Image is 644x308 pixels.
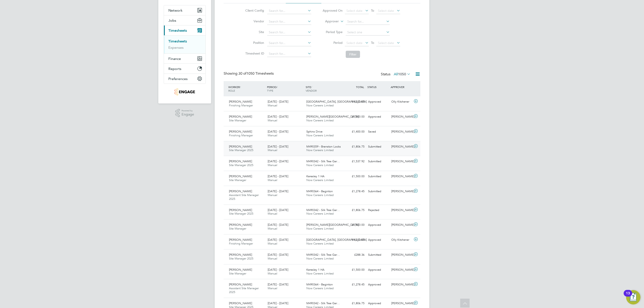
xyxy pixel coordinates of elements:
[238,71,246,76] span: 30 of
[306,283,333,286] span: M490364 - Baginton
[319,19,339,24] label: Approver
[268,208,288,212] span: [DATE] - [DATE]
[366,300,390,307] div: Approved
[164,74,205,84] button: Preferences
[240,85,241,89] span: /
[229,163,253,167] span: Site Manager 2025
[268,253,288,257] span: [DATE] - [DATE]
[268,268,288,272] span: [DATE] - [DATE]
[229,159,252,163] span: [PERSON_NAME]
[306,103,334,107] span: Now Careers Limited
[229,242,253,245] span: Finishing Manager
[366,173,390,180] div: Submitted
[164,5,205,15] button: Network
[268,301,288,305] span: [DATE] - [DATE]
[343,158,366,165] div: £1,537.92
[378,9,394,13] span: Select date
[306,193,334,197] span: Now Careers Limited
[268,212,277,215] span: Manual
[366,143,390,150] div: Submitted
[164,35,205,53] div: Timesheets
[366,113,390,120] div: Approved
[182,113,194,116] span: Engage
[381,71,411,78] div: Status
[390,188,413,195] div: [PERSON_NAME]
[343,173,366,180] div: £1,500.00
[390,207,413,214] div: [PERSON_NAME]
[366,236,390,244] div: Approved
[626,290,640,304] button: Open Resource Center, 13 new notifications
[306,257,334,260] span: Now Careers Limited
[229,103,253,107] span: Finishing Manager
[168,67,181,71] span: Reports
[268,272,277,275] span: Manual
[268,100,288,103] span: [DATE] - [DATE]
[390,143,413,150] div: [PERSON_NAME]
[228,89,235,92] span: ROLE
[346,41,362,45] span: Select date
[229,130,252,133] span: [PERSON_NAME]
[390,281,413,288] div: [PERSON_NAME]
[168,8,182,13] span: Network
[343,236,366,244] div: £1,400.00
[398,72,406,76] span: 1050
[306,100,367,103] span: [GEOGRAPHIC_DATA], [GEOGRAPHIC_DATA]
[343,113,366,120] div: £1,500.00
[306,301,340,305] span: M490342 - Silk Tree Gar…
[229,301,252,305] span: [PERSON_NAME]
[229,100,252,103] span: [PERSON_NAME]
[229,118,246,122] span: Site Manager
[268,115,288,118] span: [DATE] - [DATE]
[238,71,274,76] span: 1050 Timesheets
[306,115,359,118] span: [PERSON_NAME][GEOGRAPHIC_DATA]
[306,89,317,92] span: VENDOR
[343,300,366,307] div: £1,806.75
[268,145,288,148] span: [DATE] - [DATE]
[268,189,288,193] span: [DATE] - [DATE]
[227,83,266,95] div: WORKER
[366,158,390,165] div: Submitted
[306,268,324,272] span: Keresley 1 HA
[343,207,366,214] div: £1,806.75
[346,51,360,58] button: Filter
[229,286,259,294] span: Assistant Site Manager 2025
[229,212,253,215] span: Site Manager 2025
[370,40,375,46] span: To
[268,257,277,260] span: Manual
[366,188,390,195] div: Submitted
[390,113,413,120] div: [PERSON_NAME]
[306,130,322,133] span: Sphinx Drive
[343,98,366,105] div: £1,400.00
[305,83,343,95] div: SITE
[268,193,277,197] span: Manual
[322,30,343,34] label: Period Type
[164,64,205,74] button: Reports
[346,19,390,25] input: Search for...
[306,159,340,163] span: M490342 - Silk Tree Gar…
[229,189,252,193] span: [PERSON_NAME]
[229,148,253,152] span: Site Manager 2025
[168,39,187,43] a: Timesheets
[244,30,264,34] label: Site
[306,253,340,257] span: M490342 - Silk Tree Gar…
[306,145,341,148] span: M490359 - Branston Locks
[229,238,252,242] span: [PERSON_NAME]
[244,41,264,45] label: Position
[343,128,366,135] div: £1,400.00
[394,72,411,76] label: All
[390,221,413,229] div: [PERSON_NAME]
[306,133,334,137] span: Now Careers Limited
[306,227,334,230] span: Now Careers Limited
[229,208,252,212] span: [PERSON_NAME]
[343,251,366,259] div: £288.36
[267,51,311,57] input: Search for...
[366,207,390,214] div: Rejected
[390,266,413,274] div: [PERSON_NAME]
[390,300,413,307] div: [PERSON_NAME]
[268,103,277,107] span: Manual
[306,208,340,212] span: M490342 - Silk Tree Gar…
[322,8,343,13] label: Approved On
[378,41,394,45] span: Select date
[229,272,246,275] span: Site Manager
[164,15,205,25] button: Jobs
